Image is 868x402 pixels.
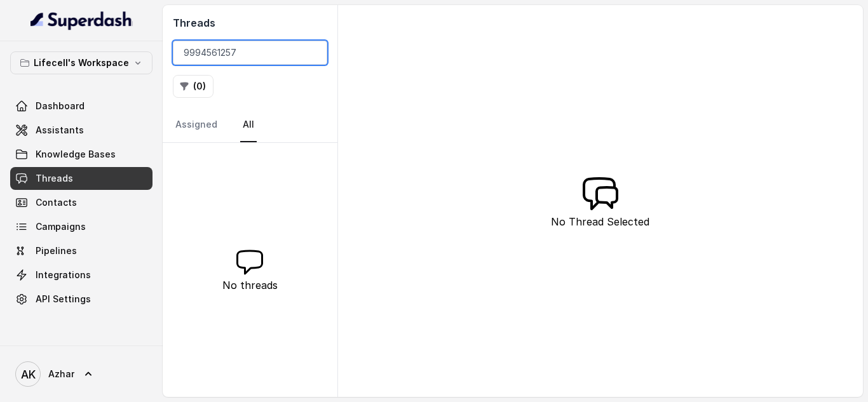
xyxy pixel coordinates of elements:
[36,245,77,257] span: Pipelines
[10,95,153,117] a: Dashboard
[36,124,84,137] span: Assistants
[10,239,153,262] a: Pipelines
[10,119,153,142] a: Assistants
[10,215,153,238] a: Campaigns
[36,293,91,305] span: API Settings
[48,368,74,380] span: Azhar
[36,220,86,233] span: Campaigns
[10,143,153,166] a: Knowledge Bases
[36,148,116,161] span: Knowledge Bases
[222,278,278,293] p: No threads
[10,191,153,214] a: Contacts
[173,15,327,30] h2: Threads
[551,214,649,229] p: No Thread Selected
[36,196,77,209] span: Contacts
[34,55,129,70] p: Lifecell's Workspace
[10,356,153,392] a: Azhar
[31,10,133,30] img: light.svg
[36,100,85,112] span: Dashboard
[10,51,153,74] button: Lifecell's Workspace
[240,108,257,142] a: All
[10,264,153,286] a: Integrations
[10,288,153,311] a: API Settings
[36,172,73,185] span: Threads
[21,368,36,381] text: AK
[173,41,327,65] input: Search by Call ID or Phone Number
[173,75,214,98] button: (0)
[173,108,327,142] nav: Tabs
[173,108,220,142] a: Assigned
[36,269,91,281] span: Integrations
[10,167,153,190] a: Threads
